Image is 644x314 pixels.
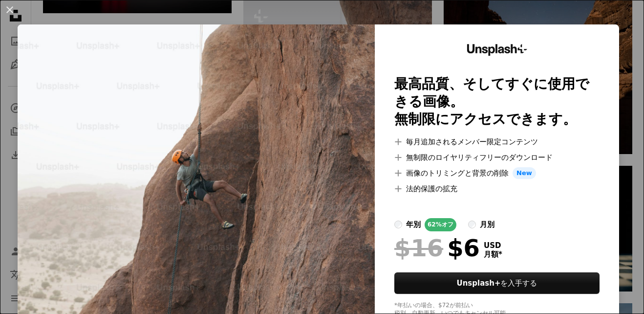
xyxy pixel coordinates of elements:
strong: Unsplash+ [457,279,501,288]
span: USD [484,241,502,250]
button: Unsplash+を入手する [394,272,600,294]
div: 年別 [406,219,421,230]
li: 無制限のロイヤリティフリーのダウンロード [394,152,600,163]
input: 月別 [468,221,476,228]
li: 毎月追加されるメンバー限定コンテンツ [394,136,600,148]
li: 画像のトリミングと背景の削除 [394,167,600,179]
div: $6 [394,235,480,261]
span: New [513,167,536,179]
div: 月別 [480,219,494,230]
li: 法的保護の拡充 [394,183,600,195]
span: $16 [394,235,443,261]
div: 62% オフ [425,218,456,231]
input: 年別62%オフ [394,221,402,228]
h2: 最高品質、そしてすぐに使用できる画像。 無制限にアクセスできます。 [394,75,600,128]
